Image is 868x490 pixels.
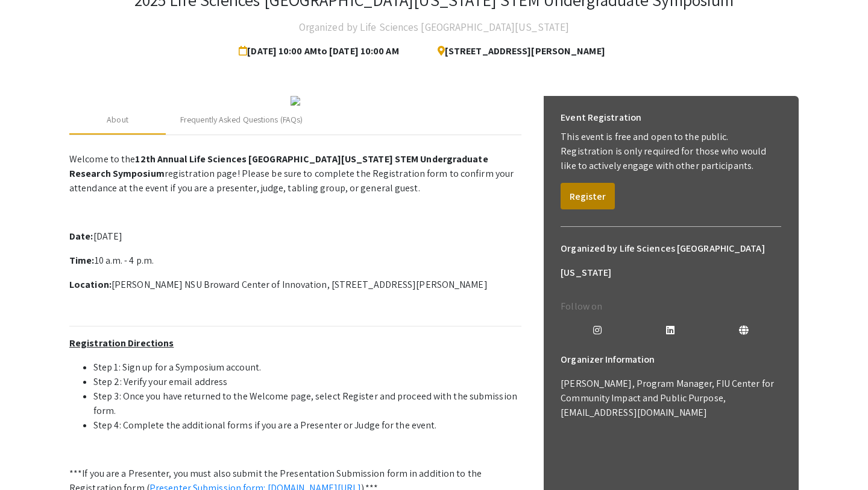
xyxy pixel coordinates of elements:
li: Step 4: Complete the additional forms if you are a Presenter or Judge for the event. [93,418,521,433]
h4: Organized by Life Sciences [GEOGRAPHIC_DATA][US_STATE] [299,15,569,39]
p: [PERSON_NAME], Program Manager, FIU Center for Community Impact and Public Purpose, [EMAIL_ADDRES... [561,377,781,420]
iframe: Chat [9,436,51,481]
div: Frequently Asked Questions (FAQs) [180,113,303,126]
h6: Organizer Information [561,348,781,372]
li: Step 2: Verify your email address [93,375,521,389]
button: Register [561,183,615,209]
li: Step 3: Once you have returned to the Welcome page, select Register and proceed with the submissi... [93,389,521,418]
h6: Event Registration [561,106,641,130]
div: About [107,113,128,126]
strong: 12th Annual Life Sciences [GEOGRAPHIC_DATA][US_STATE] STEM Undergraduate Research Symposium [69,153,488,180]
span: [DATE] 10:00 AM to [DATE] 10:00 AM [239,39,403,63]
h6: Organized by Life Sciences [GEOGRAPHIC_DATA][US_STATE] [561,237,781,285]
strong: Location: [69,278,112,291]
p: This event is free and open to the public. Registration is only required for those who would like... [561,130,781,173]
p: [PERSON_NAME] NSU Broward Center of Innovation, [STREET_ADDRESS][PERSON_NAME] [69,278,521,292]
p: [DATE] [69,229,521,244]
strong: Date: [69,230,93,243]
p: 10 a.m. - 4 p.m. [69,253,521,268]
p: Follow on [561,299,781,314]
li: Step 1: Sign up for a Symposium account. [93,360,521,375]
img: 32153a09-f8cb-4114-bf27-cfb6bc84fc69.png [291,96,300,106]
p: Welcome to the registration page! Please be sure to complete the Registration form to confirm you... [69,152,521,196]
span: [STREET_ADDRESS][PERSON_NAME] [428,39,605,63]
strong: Time: [69,254,95,267]
u: Registration Directions [69,337,174,349]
